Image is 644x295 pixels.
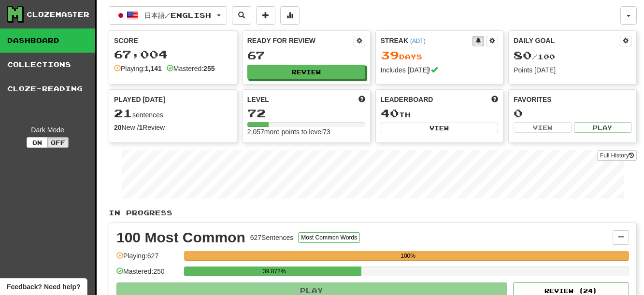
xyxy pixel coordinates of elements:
span: Level [247,95,269,104]
span: Score more points to level up [358,95,365,104]
div: Dark Mode [7,125,88,135]
span: 39 [381,48,399,62]
div: 39.872% [187,267,361,276]
div: 72 [247,107,365,119]
div: 2,057 more points to level 73 [247,127,365,137]
div: 67,004 [114,48,232,60]
span: Open feedback widget [7,282,80,292]
span: 日本語 / English [144,11,211,19]
strong: 1,141 [145,65,162,72]
div: sentences [114,107,232,120]
div: Streak [381,36,473,45]
span: 80 [514,48,532,62]
button: Add sentence to collection [256,6,275,25]
div: Points [DATE] [514,65,631,75]
div: 627 Sentences [250,233,294,242]
button: View [381,123,499,133]
div: Playing: 627 [116,251,179,267]
div: 100% [187,251,629,261]
button: On [27,137,48,148]
button: Off [47,137,69,148]
button: More stats [280,6,300,25]
strong: 1 [139,124,143,131]
div: Daily Goal [514,36,620,46]
div: Mastered: 250 [116,267,179,282]
span: Leaderboard [381,95,433,104]
div: New / Review [114,123,232,132]
div: 0 [514,107,631,119]
div: Includes [DATE]! [381,65,499,75]
span: 21 [114,106,132,120]
div: Score [114,36,232,45]
strong: 20 [114,124,122,131]
button: View [514,122,571,133]
span: Played [DATE] [114,95,165,104]
span: This week in points, UTC [491,95,498,104]
strong: 255 [203,65,215,72]
span: 40 [381,106,399,120]
a: Full History [597,150,637,161]
button: Review [247,65,365,79]
div: Day s [381,49,499,62]
div: Ready for Review [247,36,354,45]
div: Mastered: [167,64,215,73]
div: Clozemaster [27,10,89,19]
span: / 100 [514,53,555,61]
button: Search sentences [232,6,251,25]
div: 67 [247,49,365,61]
button: 日本語/English [109,6,227,25]
div: th [381,107,499,120]
button: Play [574,122,631,133]
div: Favorites [514,95,631,104]
div: 100 Most Common [116,230,245,245]
button: Most Common Words [298,232,360,243]
a: (ADT) [410,38,426,44]
div: Playing: [114,64,162,73]
p: In Progress [109,208,637,218]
